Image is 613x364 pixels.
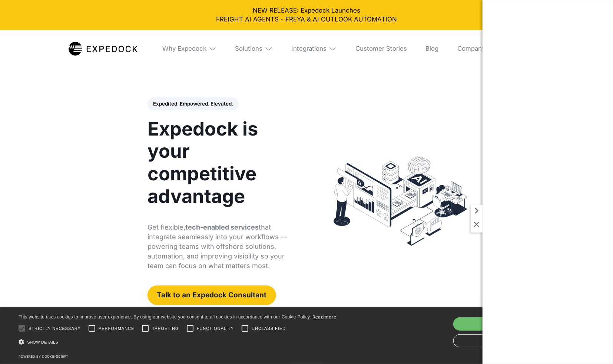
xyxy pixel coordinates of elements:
div: Solutions [229,30,279,67]
div: Company [451,30,501,67]
div: NEW RELEASE: Expedock Launches [6,6,607,24]
span: This website uses cookies to improve user experience. By using our website you consent to all coo... [19,314,311,320]
div: Why Expedock [162,45,206,53]
strong: tech-enabled services [185,223,259,231]
iframe: Chat Widget [490,284,613,364]
span: Functionality [197,325,234,332]
div: Company [457,45,485,53]
div: Integrations [285,30,343,67]
span: Performance [99,325,135,332]
span: Show details [27,340,58,344]
span: Targeting [152,325,179,332]
a: Powered by cookie-script [19,354,68,358]
a: FREIGHT AI AGENTS - FREYA & AI OUTLOOK AUTOMATION [6,15,607,24]
span: Strictly necessary [29,325,81,332]
div: Why Expedock [156,30,223,67]
h1: Expedock is your competitive advantage [148,118,299,208]
div: Solutions [235,45,262,53]
a: Talk to an Expedock Consultant [148,285,276,305]
div: Decline all [453,334,592,347]
div: Show details [19,337,337,348]
a: Read more [312,314,337,320]
span: Unclassified [252,325,286,332]
a: Blog [420,30,445,67]
p: Get flexible, that integrate seamlessly into your workflows — powering teams with offshore soluti... [148,223,299,271]
div: Integrations [291,45,327,53]
a: Customer Stories [349,30,413,67]
div: Accept all [453,317,592,331]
